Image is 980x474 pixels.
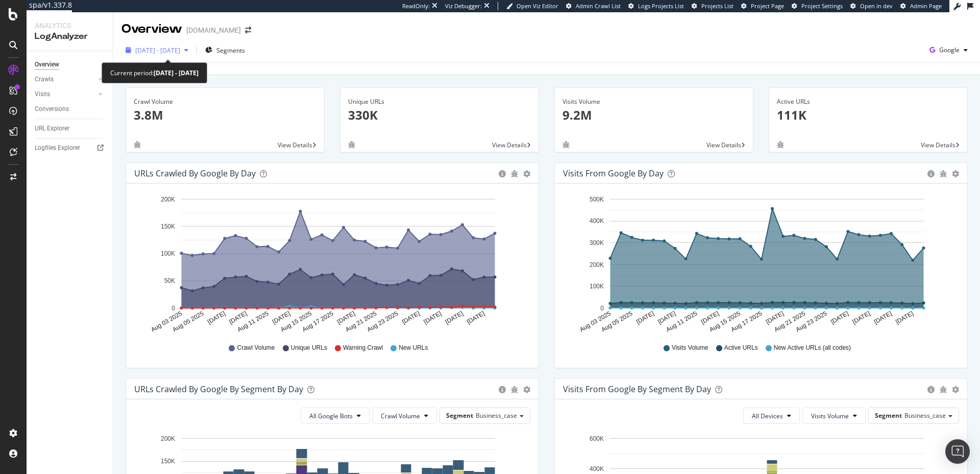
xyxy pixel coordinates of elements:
div: Crawl Volume [134,97,316,106]
div: Logfiles Explorer [35,143,80,153]
span: Business_case [476,411,517,420]
span: All Devices [752,412,783,420]
text: 200K [590,261,604,268]
text: 400K [590,465,604,472]
div: gear [952,386,959,393]
text: [DATE] [765,310,785,326]
text: Aug 11 2025 [665,310,699,333]
div: Unique URLs [348,97,531,106]
span: Active URLs [724,344,758,352]
p: 111K [777,106,960,124]
text: 50K [164,278,175,285]
div: gear [952,170,959,177]
span: Open in dev [860,2,893,10]
span: Projects List [701,2,733,10]
div: bug [134,141,141,148]
button: All Devices [743,408,800,424]
span: Visits Volume [811,412,849,420]
text: 600K [590,435,604,442]
a: Project Page [741,2,784,10]
text: Aug 17 2025 [301,310,335,333]
span: Open Viz Editor [517,2,558,10]
text: Aug 05 2025 [600,310,634,333]
div: bug [511,386,518,393]
span: Crawl Volume [237,344,275,352]
text: [DATE] [444,310,464,326]
div: A chart. [134,192,527,334]
div: Crawls [35,74,54,85]
span: View Details [278,141,312,149]
div: Viz Debugger: [445,2,482,10]
div: circle-info [927,386,935,393]
div: [DOMAIN_NAME] [186,25,241,35]
span: Unique URLs [291,344,327,352]
a: Conversions [35,104,106,115]
div: circle-info [499,170,506,177]
div: URL Explorer [35,123,69,134]
text: [DATE] [873,310,893,326]
div: Analytics [35,20,105,31]
button: All Google Bots [301,408,370,424]
div: Current period: [110,67,199,79]
a: Logfiles Explorer [35,143,106,153]
text: [DATE] [228,310,248,326]
text: [DATE] [401,310,421,326]
text: [DATE] [336,310,356,326]
div: Open Intercom Messenger [945,439,970,464]
span: Segment [875,411,902,420]
div: Conversions [35,104,69,115]
text: 500K [590,196,604,203]
p: 9.2M [562,106,745,124]
text: Aug 23 2025 [366,310,400,333]
span: Admin Page [910,2,942,10]
span: Project Settings [801,2,843,10]
div: circle-info [927,170,935,177]
span: [DATE] - [DATE] [135,46,180,55]
a: Admin Crawl List [566,2,621,10]
text: 0 [600,305,604,312]
div: Visits from Google By Segment By Day [563,384,711,394]
span: All Google Bots [309,412,353,420]
div: bug [940,170,947,177]
text: [DATE] [894,310,915,326]
span: View Details [492,141,527,149]
text: [DATE] [271,310,291,326]
span: Warning Crawl [343,344,383,352]
text: [DATE] [829,310,850,326]
span: New URLs [399,344,428,352]
div: Visits [35,89,50,100]
text: 200K [161,435,175,442]
div: Visits Volume [562,97,745,106]
a: Open in dev [850,2,893,10]
text: [DATE] [465,310,486,326]
div: URLs Crawled by Google by day [134,168,256,178]
text: [DATE] [656,310,677,326]
text: 0 [171,305,175,312]
div: bug [348,141,355,148]
a: Projects List [692,2,733,10]
div: circle-info [499,386,506,393]
div: gear [523,386,530,393]
a: Visits [35,89,95,100]
div: bug [511,170,518,177]
div: ReadOnly: [402,2,430,10]
text: Aug 17 2025 [730,310,764,333]
p: 330K [348,106,531,124]
a: Logs Projects List [628,2,684,10]
span: Visits Volume [672,344,708,352]
a: Overview [35,59,106,70]
text: Aug 05 2025 [171,310,205,333]
div: A chart. [563,192,955,334]
a: Project Settings [792,2,843,10]
div: Visits from Google by day [563,168,664,178]
button: Segments [201,42,249,58]
text: [DATE] [635,310,655,326]
text: Aug 21 2025 [773,310,806,333]
text: Aug 21 2025 [344,310,378,333]
text: Aug 15 2025 [279,310,313,333]
text: [DATE] [700,310,720,326]
text: 300K [590,239,604,246]
text: Aug 23 2025 [795,310,828,333]
div: URLs Crawled by Google By Segment By Day [134,384,303,394]
div: LogAnalyzer [35,31,105,42]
